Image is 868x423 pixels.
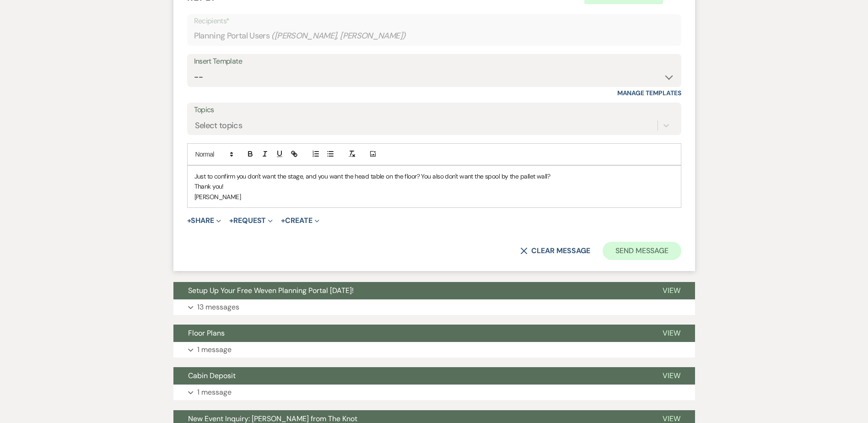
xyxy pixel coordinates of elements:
span: + [187,217,191,224]
button: Setup Up Your Free Weven Planning Portal [DATE]! [173,282,648,299]
span: View [663,286,680,295]
button: Share [187,217,221,224]
span: Floor Plans [188,328,225,338]
p: 13 messages [197,301,239,313]
button: 1 message [173,342,695,358]
a: Manage Templates [617,89,681,97]
button: Request [229,217,273,224]
div: Planning Portal Users [194,27,674,45]
button: View [648,282,695,299]
span: View [663,371,680,380]
p: [PERSON_NAME] [194,192,674,202]
span: + [229,217,233,224]
button: View [648,325,695,342]
button: View [648,367,695,385]
button: Floor Plans [173,325,648,342]
div: Insert Template [194,55,674,68]
span: ( [PERSON_NAME], [PERSON_NAME] ) [271,30,406,42]
p: Thank you! [194,181,674,191]
button: Create [281,217,319,224]
button: Clear message [520,247,590,255]
p: Just to confirm you don't want the stage, and you want the head table on the floor? You also don'... [194,171,674,181]
button: 1 message [173,385,695,400]
button: Cabin Deposit [173,367,648,385]
p: 1 message [197,344,232,356]
span: + [281,217,285,224]
span: View [663,328,680,338]
div: Select topics [195,119,243,131]
label: Topics [194,103,674,117]
span: Setup Up Your Free Weven Planning Portal [DATE]! [188,286,354,295]
span: Cabin Deposit [188,371,236,380]
button: 13 messages [173,299,695,315]
p: Recipients* [194,15,674,27]
p: 1 message [197,386,232,398]
button: Send Message [603,242,681,260]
